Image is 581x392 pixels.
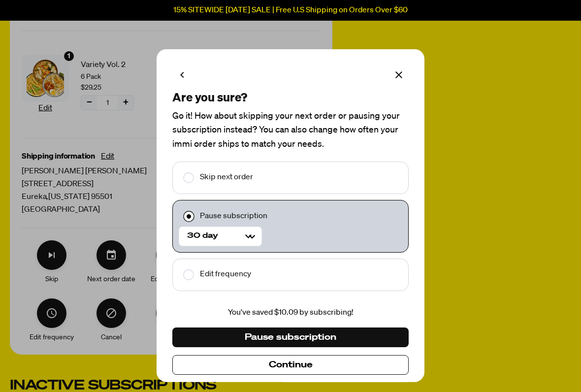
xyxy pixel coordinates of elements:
[172,109,409,151] p: Go it! How about skipping your next order or pausing your subscription instead? You can also chan...
[200,171,253,184] text: Skip next order
[245,332,336,343] span: Pause subscription
[269,359,313,370] span: Continue
[173,6,408,15] p: 15% SITEWIDE [DATE] SALE | Free U.S Shipping on Orders Over $60
[172,327,409,347] button: Pause subscription
[172,355,409,375] button: Continue
[172,307,409,320] p: You've saved $10.09 by subscribing!
[200,268,251,281] text: Edit frequency
[172,92,247,104] text: Are you sure?
[22,240,321,343] div: Make changes for subscription
[200,210,267,223] text: Pause subscription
